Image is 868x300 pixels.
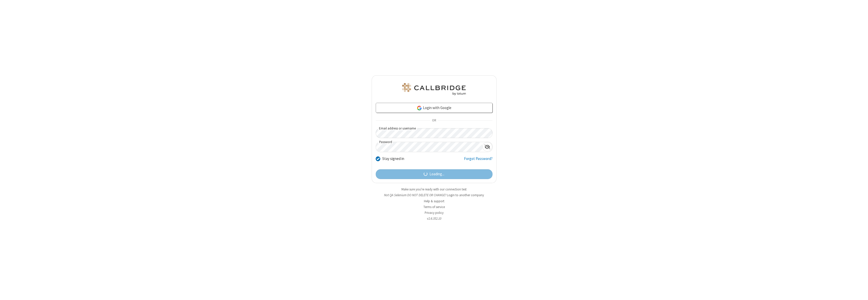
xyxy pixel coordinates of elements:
[424,199,444,203] a: Help & support
[372,216,497,221] li: v2.6.352.10
[376,103,493,113] a: Login with Google
[401,187,467,191] a: Make sure you're ready with our connection test
[429,171,444,177] span: Loading...
[855,287,864,296] iframe: Chat
[376,142,482,152] input: Password
[376,169,493,179] button: Loading...
[376,128,493,138] input: Email address or username
[372,193,497,197] li: Not QA Selenium DO NOT DELETE OR CHANGE?
[401,83,467,95] img: QA Selenium DO NOT DELETE OR CHANGE
[417,105,422,111] img: google-icon.png
[382,156,404,162] label: Stay signed in
[425,211,444,215] a: Privacy policy
[430,117,438,124] span: OR
[447,193,484,197] button: Login to another company
[423,205,445,209] a: Terms of service
[464,156,493,165] a: Forgot Password?
[482,142,492,151] div: Show password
